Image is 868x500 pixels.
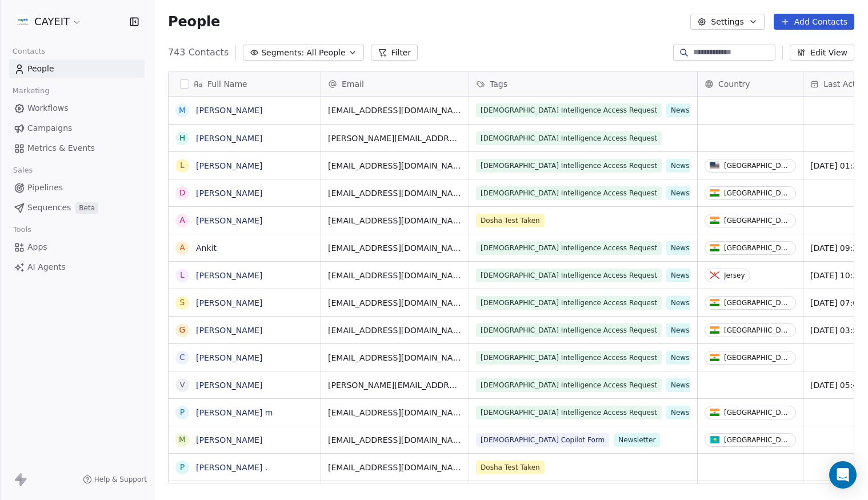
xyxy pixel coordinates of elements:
span: [EMAIL_ADDRESS][DOMAIN_NAME] [328,105,462,116]
span: Dosha Test Taken [476,214,545,227]
span: Newsletter [666,323,713,337]
span: Pipelines [27,182,63,194]
a: Metrics & Events [9,139,145,158]
div: Open Intercom Messenger [829,461,857,489]
div: [GEOGRAPHIC_DATA] [724,244,791,252]
span: Newsletter [666,159,713,173]
a: Campaigns [9,119,145,138]
div: grid [169,97,321,484]
div: [GEOGRAPHIC_DATA] [724,409,791,417]
button: Edit View [790,45,854,61]
span: [DEMOGRAPHIC_DATA] Copilot Form [476,433,609,447]
span: [DEMOGRAPHIC_DATA] Intelligence Access Request [476,378,662,392]
span: Newsletter [666,378,713,392]
div: Tags [469,71,697,96]
button: Add Contacts [774,14,854,30]
div: [GEOGRAPHIC_DATA] [724,299,791,307]
a: Apps [9,238,145,257]
div: m [179,434,186,446]
a: [PERSON_NAME] [196,161,262,170]
span: People [27,63,54,75]
span: Metrics & Events [27,142,95,154]
a: Help & Support [83,475,147,484]
span: Newsletter [666,186,713,200]
span: Campaigns [27,122,72,134]
span: [DEMOGRAPHIC_DATA] Intelligence Access Request [476,103,662,117]
span: [EMAIL_ADDRESS][DOMAIN_NAME] [328,242,462,254]
a: [PERSON_NAME] [196,435,262,445]
div: [GEOGRAPHIC_DATA] [724,354,791,362]
span: [EMAIL_ADDRESS][DOMAIN_NAME] [328,187,462,199]
span: Contacts [7,43,50,60]
span: Sequences [27,202,71,214]
span: Newsletter [666,269,713,282]
span: Workflows [27,102,69,114]
div: l [180,269,185,281]
span: Email [342,78,364,90]
span: [DEMOGRAPHIC_DATA] Intelligence Access Request [476,186,662,200]
span: [EMAIL_ADDRESS][DOMAIN_NAME] [328,407,462,418]
span: Newsletter [666,241,713,255]
div: A [179,242,185,254]
div: D [179,187,186,199]
a: [PERSON_NAME] [196,134,262,143]
a: [PERSON_NAME] m [196,408,273,417]
div: C [179,351,185,363]
img: CAYEIT%20Square%20Logo.png [16,15,30,29]
div: L [180,159,185,171]
span: [PERSON_NAME][EMAIL_ADDRESS][DOMAIN_NAME] [328,133,462,144]
div: [GEOGRAPHIC_DATA] [724,162,791,170]
a: Workflows [9,99,145,118]
span: Tags [490,78,507,90]
span: [EMAIL_ADDRESS][DOMAIN_NAME] [328,325,462,336]
div: Email [321,71,469,96]
span: Marketing [7,82,54,99]
span: CAYEIT [34,14,70,29]
div: P [180,406,185,418]
span: Full Name [207,78,247,90]
div: H [179,132,186,144]
span: Help & Support [94,475,147,484]
button: Settings [690,14,764,30]
div: P [180,461,185,473]
span: Beta [75,202,98,214]
span: [DEMOGRAPHIC_DATA] Intelligence Access Request [476,323,662,337]
button: Filter [371,45,418,61]
span: [PERSON_NAME][EMAIL_ADDRESS][PERSON_NAME][DOMAIN_NAME] [328,379,462,391]
a: [PERSON_NAME] [196,271,262,280]
a: Ankit [196,243,217,253]
span: [EMAIL_ADDRESS][DOMAIN_NAME] [328,270,462,281]
span: Apps [27,241,47,253]
span: Segments: [261,47,304,59]
div: V [179,379,185,391]
a: [PERSON_NAME] [196,381,262,390]
span: Newsletter [666,296,713,310]
a: [PERSON_NAME] [196,189,262,198]
a: [PERSON_NAME] [196,298,262,307]
span: AI Agents [27,261,66,273]
span: [EMAIL_ADDRESS][DOMAIN_NAME] [328,352,462,363]
button: CAYEIT [14,12,84,31]
span: [DEMOGRAPHIC_DATA] Intelligence Access Request [476,296,662,310]
span: [EMAIL_ADDRESS][DOMAIN_NAME] [328,434,462,446]
a: [PERSON_NAME] . [196,463,267,472]
a: Pipelines [9,178,145,197]
span: [DEMOGRAPHIC_DATA] Intelligence Access Request [476,241,662,255]
span: 743 Contacts [168,46,229,59]
a: AI Agents [9,258,145,277]
a: [PERSON_NAME] [196,216,262,225]
span: [DEMOGRAPHIC_DATA] Intelligence Access Request [476,131,662,145]
span: [DEMOGRAPHIC_DATA] Intelligence Access Request [476,269,662,282]
span: Newsletter [666,351,713,365]
span: [DEMOGRAPHIC_DATA] Intelligence Access Request [476,159,662,173]
a: [PERSON_NAME] [196,106,262,115]
a: [PERSON_NAME] [196,353,262,362]
span: [EMAIL_ADDRESS][DOMAIN_NAME] [328,160,462,171]
div: Full Name [169,71,321,96]
span: [EMAIL_ADDRESS][DOMAIN_NAME] [328,215,462,226]
span: [DEMOGRAPHIC_DATA] Intelligence Access Request [476,406,662,419]
div: [GEOGRAPHIC_DATA] [724,326,791,334]
a: People [9,59,145,78]
span: [EMAIL_ADDRESS][DOMAIN_NAME] [328,462,462,473]
div: [GEOGRAPHIC_DATA] [724,217,791,225]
